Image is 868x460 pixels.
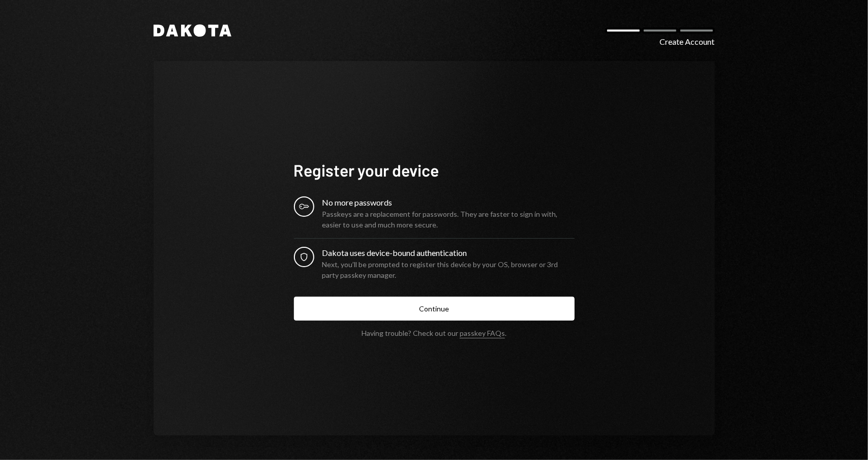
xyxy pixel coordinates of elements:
[294,297,575,321] button: Continue
[322,259,575,280] div: Next, you’ll be prompted to register this device by your OS, browser or 3rd party passkey manager.
[322,209,575,230] div: Passkeys are a replacement for passwords. They are faster to sign in with, easier to use and much...
[322,196,575,209] div: No more passwords
[660,36,715,48] div: Create Account
[294,160,575,180] h1: Register your device
[322,247,575,259] div: Dakota uses device-bound authentication
[460,329,505,338] a: passkey FAQs
[362,329,506,337] div: Having trouble? Check out our .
